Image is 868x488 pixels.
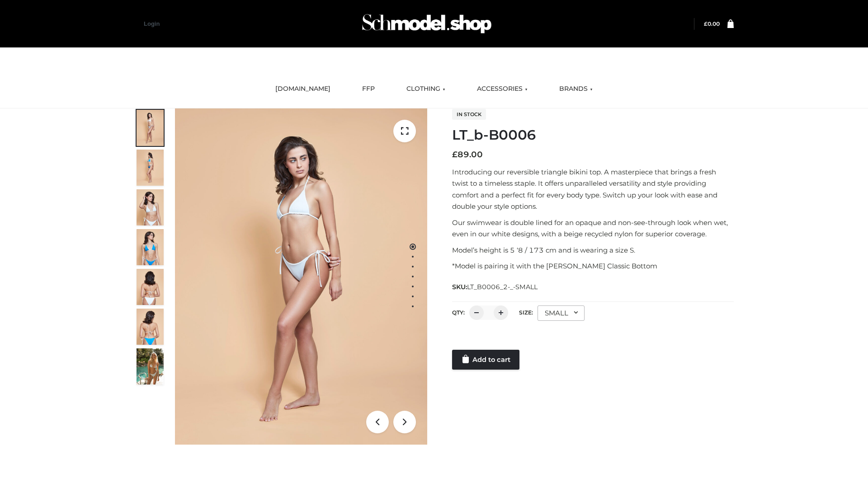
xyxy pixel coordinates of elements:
[470,79,534,99] a: ACCESSORIES
[137,189,164,225] img: ArielClassicBikiniTop_CloudNine_AzureSky_OW114ECO_3-scaled.jpg
[552,79,599,99] a: BRANDS
[452,260,734,272] p: *Model is pairing it with the [PERSON_NAME] Classic Bottom
[144,20,160,27] a: Login
[269,79,337,99] a: [DOMAIN_NAME]
[137,150,164,186] img: ArielClassicBikiniTop_CloudNine_AzureSky_OW114ECO_2-scaled.jpg
[175,108,427,445] img: ArielClassicBikiniTop_CloudNine_AzureSky_OW114ECO_1
[452,282,538,292] span: SKU:
[519,309,533,316] label: Size:
[359,6,495,42] img: Schmodel Admin 964
[704,20,708,27] span: £
[400,79,452,99] a: CLOTHING
[538,305,585,321] div: SMALL
[467,283,538,291] span: LT_B0006_2-_-SMALL
[704,20,720,27] bdi: 0.00
[452,150,458,160] span: £
[452,166,734,212] p: Introducing our reversible triangle bikini top. A masterpiece that brings a fresh twist to a time...
[355,79,382,99] a: FFP
[704,20,720,27] a: £0.00
[452,350,519,370] a: Add to cart
[452,127,734,143] h1: LT_b-B0006
[137,348,164,385] img: Arieltop_CloudNine_AzureSky2.jpg
[452,109,486,120] span: In stock
[452,217,734,240] p: Our swimwear is double lined for an opaque and non-see-through look when wet, even in our white d...
[137,309,164,345] img: ArielClassicBikiniTop_CloudNine_AzureSky_OW114ECO_8-scaled.jpg
[137,229,164,265] img: ArielClassicBikiniTop_CloudNine_AzureSky_OW114ECO_4-scaled.jpg
[452,309,465,316] label: QTY:
[137,110,164,146] img: ArielClassicBikiniTop_CloudNine_AzureSky_OW114ECO_1-scaled.jpg
[452,150,483,160] bdi: 89.00
[452,244,734,256] p: Model’s height is 5 ‘8 / 173 cm and is wearing a size S.
[137,269,164,305] img: ArielClassicBikiniTop_CloudNine_AzureSky_OW114ECO_7-scaled.jpg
